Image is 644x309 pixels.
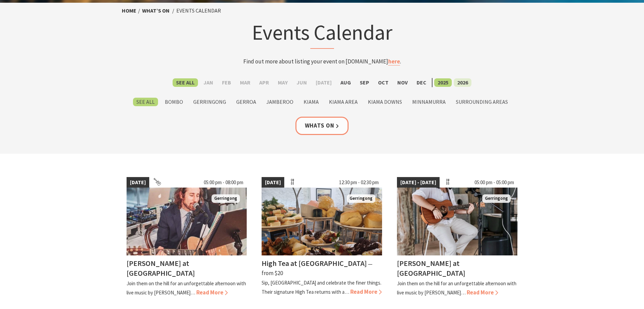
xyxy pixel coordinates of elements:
a: here [388,58,400,65]
label: Dec [413,78,430,87]
h1: Events Calendar [190,19,455,49]
label: Jun [293,78,310,87]
span: Gerringong [482,194,511,203]
img: Tayvin Martins [397,188,517,255]
span: 12:30 pm - 02:30 pm [336,177,382,188]
a: Whats On [295,117,349,135]
label: Mar [237,78,254,87]
h4: [PERSON_NAME] at [GEOGRAPHIC_DATA] [397,258,465,278]
label: 2026 [454,78,471,87]
label: Minnamurra [409,98,449,106]
span: Read More [196,289,228,296]
span: Gerringong [347,194,375,203]
label: Oct [375,78,392,87]
label: Kiama [300,98,322,106]
label: Apr [256,78,272,87]
label: Feb [219,78,235,87]
label: Gerroa [233,98,260,106]
label: See All [133,98,158,106]
p: Join them on the hill for an unforgettable afternoon with live music by [PERSON_NAME]… [397,280,516,296]
label: Jamberoo [263,98,297,106]
a: [DATE] 05:00 pm - 08:00 pm Anthony Hughes Gerringong [PERSON_NAME] at [GEOGRAPHIC_DATA] Join them... [127,177,247,297]
a: Home [122,7,136,14]
span: 05:00 pm - 08:00 pm [200,177,247,188]
p: Join them on the hill for an unforgettable afternoon with live music by [PERSON_NAME]… [127,280,246,296]
p: Find out more about listing your event on [DOMAIN_NAME] . [190,57,455,66]
label: Kiama Area [326,98,361,106]
a: What’s On [142,7,170,14]
label: Aug [337,78,354,87]
h4: [PERSON_NAME] at [GEOGRAPHIC_DATA] [127,258,195,278]
span: Read More [467,289,498,296]
span: Read More [350,288,382,295]
span: [DATE] [127,177,149,188]
label: Nov [394,78,411,87]
label: [DATE] [312,78,335,87]
label: 2025 [434,78,452,87]
label: Jan [200,78,217,87]
span: 05:00 pm - 05:00 pm [471,177,517,188]
span: [DATE] [262,177,284,188]
span: Gerringong [212,194,240,203]
p: Sip, [GEOGRAPHIC_DATA] and celebrate the finer things. Their signature High Tea returns with a… [262,279,381,295]
label: Bombo [161,98,186,106]
a: [DATE] 12:30 pm - 02:30 pm High Tea Gerringong High Tea at [GEOGRAPHIC_DATA] ⁠— from $20 Sip, [GE... [262,177,382,297]
span: [DATE] - [DATE] [397,177,440,188]
a: [DATE] - [DATE] 05:00 pm - 05:00 pm Tayvin Martins Gerringong [PERSON_NAME] at [GEOGRAPHIC_DATA] ... [397,177,517,297]
li: Events Calendar [176,6,221,15]
label: Gerringong [190,98,229,106]
img: High Tea [262,188,382,255]
label: See All [173,78,198,87]
img: Anthony Hughes [127,188,247,255]
label: Surrounding Areas [452,98,511,106]
h4: High Tea at [GEOGRAPHIC_DATA] [262,258,367,268]
label: May [274,78,291,87]
label: Sep [356,78,373,87]
label: Kiama Downs [364,98,405,106]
